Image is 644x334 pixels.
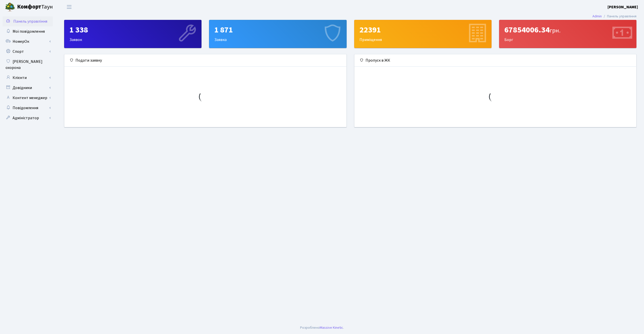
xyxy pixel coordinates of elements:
a: Контент менеджер [3,93,53,103]
div: Заявка [209,20,346,48]
div: Заявок [64,20,201,48]
a: Massive Kinetic [320,325,343,330]
b: Комфорт [17,3,41,11]
div: 1 338 [69,25,196,35]
a: Клієнти [3,73,53,83]
img: logo.png [5,2,15,12]
a: Довідники [3,83,53,93]
a: Admin [592,14,602,19]
div: Пропуск в ЖК [354,54,636,67]
div: Подати заявку [64,54,346,67]
a: Спорт [3,47,53,57]
a: НомерОк [3,36,53,47]
span: Панель управління [13,19,47,24]
nav: breadcrumb [585,11,644,22]
span: грн. [550,26,560,35]
li: Панель управління [602,14,636,19]
span: Таун [17,3,53,11]
span: Мої повідомлення [13,29,45,34]
a: Мої повідомлення [3,26,53,36]
div: 1 871 [214,25,341,35]
div: Розроблено . [300,325,344,330]
a: [PERSON_NAME] охорона [3,57,53,73]
a: 22391Приміщення [354,20,492,48]
a: Повідомлення [3,103,53,113]
a: Панель управління [3,16,53,26]
div: 22391 [359,25,486,35]
div: Борг [499,20,636,48]
div: Приміщення [354,20,491,48]
div: 67854006.34 [504,25,631,35]
button: Переключити навігацію [63,3,75,11]
a: Адміністратор [3,113,53,123]
a: 1 871Заявка [209,20,346,48]
a: 1 338Заявок [64,20,202,48]
a: [PERSON_NAME] [608,4,638,10]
